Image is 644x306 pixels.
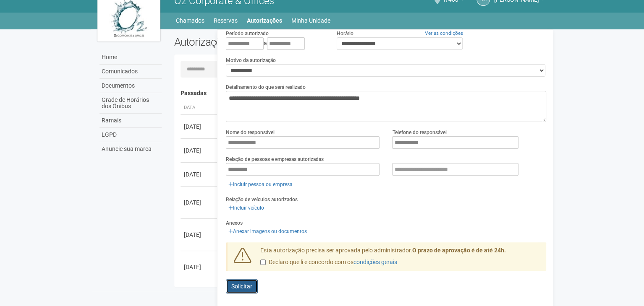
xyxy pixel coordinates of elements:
div: [DATE] [184,198,215,207]
a: Grade de Horários dos Ônibus [99,93,162,114]
a: Chamados [176,15,204,26]
input: Declaro que li e concordo com oscondições gerais [260,259,266,265]
a: Incluir pessoa ou empresa [226,180,295,189]
label: Detalhamento do que será realizado [226,83,306,91]
a: LGPD [99,128,162,142]
a: Documentos [99,79,162,93]
a: Anexar imagens ou documentos [226,227,309,236]
th: Data [181,101,218,115]
label: Nome do responsável [226,129,275,136]
label: Relação de veículos autorizados [226,196,298,203]
a: Incluir veículo [226,203,267,213]
label: Horário [337,30,353,37]
a: Autorizações [247,15,282,26]
label: Telefone do responsável [392,129,446,136]
div: [DATE] [184,146,215,155]
div: [DATE] [184,263,215,271]
div: [DATE] [184,170,215,179]
div: Esta autorização precisa ser aprovada pelo administrador. [254,246,546,271]
h2: Autorizações [174,36,354,48]
span: Solicitar [231,283,252,290]
strong: O prazo de aprovação é de até 24h. [412,247,506,254]
a: Reservas [214,15,238,26]
a: condições gerais [353,259,397,265]
h4: Passadas [181,90,540,96]
a: Ver as condições [425,30,463,36]
label: Motivo da autorização [226,57,276,64]
a: Minha Unidade [291,15,330,26]
label: Declaro que li e concordo com os [260,258,397,267]
div: a [226,37,324,50]
div: [DATE] [184,231,215,239]
a: Home [99,50,162,65]
a: Comunicados [99,65,162,79]
button: Solicitar [226,279,258,293]
a: Anuncie sua marca [99,142,162,156]
label: Período autorizado [226,30,269,37]
label: Anexos [226,219,243,227]
label: Relação de pessoas e empresas autorizadas [226,156,324,163]
a: Ramais [99,114,162,128]
div: [DATE] [184,122,215,131]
